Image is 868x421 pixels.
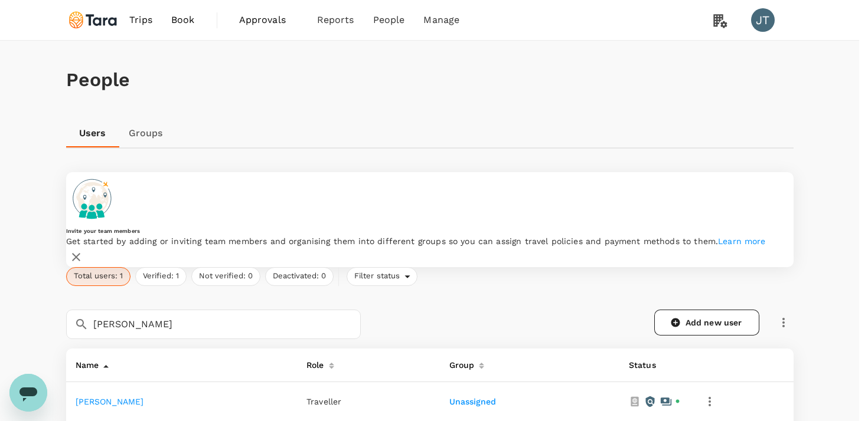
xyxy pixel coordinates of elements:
[347,271,405,282] span: Filter status
[66,247,86,267] button: close
[66,7,120,33] img: Tara Climate Ltd
[751,8,775,32] div: JT
[129,13,152,27] span: Trips
[66,119,119,147] a: Users
[302,353,324,372] div: Role
[66,227,794,235] h6: Invite your team members
[93,310,361,339] input: Search for a user
[317,13,354,27] span: Reports
[423,13,459,27] span: Manage
[239,13,298,27] span: Approvals
[449,397,498,407] button: Unassigned
[619,348,690,382] th: Status
[445,353,475,372] div: Group
[171,13,195,27] span: Book
[119,119,172,147] a: Groups
[654,310,759,336] a: Add new user
[9,374,47,412] iframe: Button to launch messaging window
[71,353,99,372] div: Name
[265,267,334,286] button: Deactivated: 0
[306,397,341,406] span: Traveller
[718,236,766,246] a: Learn more
[76,397,144,406] a: [PERSON_NAME]
[135,267,187,286] button: Verified: 1
[66,235,794,247] p: Get started by adding or inviting team members and organising them into different groups so you c...
[373,13,405,27] span: People
[191,267,260,286] button: Not verified: 0
[66,172,118,224] img: onboarding-banner
[66,69,794,91] h1: People
[66,267,130,286] button: Total users: 1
